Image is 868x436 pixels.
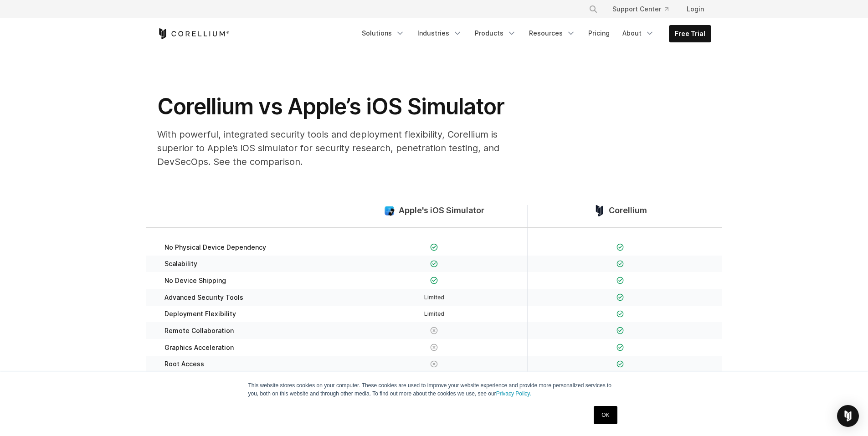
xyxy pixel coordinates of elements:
[837,405,859,427] div: Open Intercom Messenger
[384,205,395,216] img: compare_ios-simulator--large
[164,344,234,352] span: Graphics Acceleration
[356,25,711,42] div: Navigation Menu
[424,294,444,301] span: Limited
[164,327,234,335] span: Remote Collaboration
[616,260,624,268] img: Checkmark
[164,310,236,318] span: Deployment Flexibility
[616,310,624,318] img: Checkmark
[430,277,438,284] img: Checkmark
[164,243,266,251] span: No Physical Device Dependency
[605,1,676,17] a: Support Center
[412,25,467,41] a: Industries
[430,260,438,268] img: Checkmark
[430,344,438,351] img: X
[164,293,243,302] span: Advanced Security Tools
[616,327,624,334] img: Checkmark
[496,390,531,397] a: Privacy Policy.
[524,25,581,41] a: Resources
[578,1,711,17] div: Navigation Menu
[157,28,230,39] a: Corellium Home
[585,1,601,17] button: Search
[616,344,624,351] img: Checkmark
[157,93,522,120] h1: Corellium vs Apple’s iOS Simulator
[356,25,410,41] a: Solutions
[616,277,624,284] img: Checkmark
[609,205,647,216] span: Corellium
[424,310,444,317] span: Limited
[669,26,711,42] a: Free Trial
[616,360,624,368] img: Checkmark
[616,293,624,301] img: Checkmark
[469,25,522,41] a: Products
[164,360,204,368] span: Root Access
[679,1,711,17] a: Login
[616,243,624,251] img: Checkmark
[157,128,522,169] p: With powerful, integrated security tools and deployment flexibility, Corellium is superior to App...
[617,25,660,41] a: About
[594,406,617,424] a: OK
[248,381,620,398] p: This website stores cookies on your computer. These cookies are used to improve your website expe...
[399,205,484,216] span: Apple's iOS Simulator
[430,327,438,334] img: X
[583,25,615,41] a: Pricing
[164,277,226,285] span: No Device Shipping
[430,243,438,251] img: Checkmark
[164,260,197,268] span: Scalability
[430,360,438,368] img: X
